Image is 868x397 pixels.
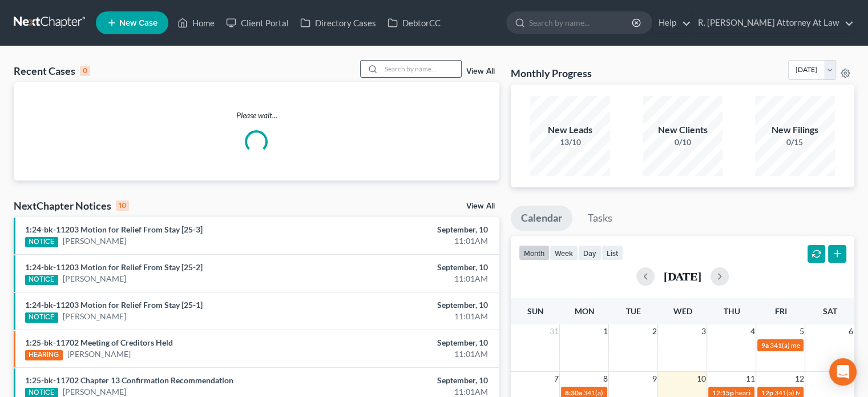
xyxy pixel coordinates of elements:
span: 9a [761,341,768,350]
span: 5 [798,324,805,338]
span: 12 [793,372,805,386]
span: 10 [695,372,706,386]
div: HEARING [25,350,63,360]
a: Directory Cases [294,13,382,33]
span: 3 [700,324,706,338]
span: hearing for [PERSON_NAME] [734,388,822,397]
span: Tue [626,306,641,316]
span: 2 [651,324,657,338]
a: View All [466,202,495,210]
span: 8:30a [564,388,582,397]
div: Recent Cases [14,64,90,78]
div: 11:01AM [341,273,488,284]
div: New Leads [530,123,610,137]
span: 31 [548,324,559,338]
button: day [578,245,601,260]
a: 1:24-bk-11203 Motion for Relief From Stay [25-3] [25,224,203,234]
a: R. [PERSON_NAME] Attorney At Law [692,13,854,33]
span: Fri [774,306,786,316]
a: 1:24-bk-11203 Motion for Relief From Stay [25-1] [25,300,203,310]
span: 1 [601,324,608,338]
a: Home [172,13,220,33]
div: 0 [80,66,90,76]
span: 11 [744,372,756,386]
div: 0/10 [643,137,722,148]
span: 341(a) meeting for [PERSON_NAME] [583,388,693,397]
div: 11:01AM [341,348,488,360]
a: Client Portal [220,13,294,33]
input: Search by name... [381,61,461,77]
div: 13/10 [530,137,610,148]
span: Sat [822,306,837,316]
div: September, 10 [341,224,488,235]
span: Thu [723,306,740,316]
h3: Monthly Progress [511,66,592,80]
a: Tasks [578,206,623,231]
button: month [519,245,550,260]
a: [PERSON_NAME] [63,311,126,322]
div: September, 10 [341,262,488,273]
div: NOTICE [25,275,58,285]
a: Calendar [511,206,572,231]
div: 11:01AM [341,311,488,322]
div: 10 [116,200,129,211]
span: Sun [527,306,543,316]
div: New Filings [755,123,835,137]
div: September, 10 [341,375,488,386]
a: Help [653,13,691,33]
a: [PERSON_NAME] [63,235,126,247]
span: 12p [761,388,773,397]
a: [PERSON_NAME] [63,273,126,284]
input: Search by name... [529,12,633,33]
a: 1:25-bk-11702 Chapter 13 Confirmation Recommendation [25,375,233,385]
span: 4 [749,324,756,338]
span: 12:15p [712,388,733,397]
a: 1:24-bk-11203 Motion for Relief From Stay [25-2] [25,262,203,272]
span: Wed [673,306,692,316]
span: Mon [574,306,594,316]
div: September, 10 [341,337,488,348]
a: DebtorCC [382,13,446,33]
p: Please wait... [14,110,499,121]
div: Open Intercom Messenger [829,358,857,386]
a: 1:25-bk-11702 Meeting of Creditors Held [25,338,173,347]
div: NOTICE [25,237,58,247]
div: September, 10 [341,299,488,311]
span: 6 [847,324,854,338]
a: [PERSON_NAME] [67,348,131,360]
div: 11:01AM [341,235,488,247]
div: 0/15 [755,137,835,148]
span: 9 [651,372,657,386]
div: New Clients [643,123,722,137]
a: View All [466,67,495,75]
div: NextChapter Notices [14,199,129,212]
span: 8 [601,372,608,386]
div: NOTICE [25,312,58,323]
span: 7 [552,372,559,386]
button: list [601,245,623,260]
span: New Case [119,19,158,27]
button: week [550,245,578,260]
h2: [DATE] [664,270,701,282]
